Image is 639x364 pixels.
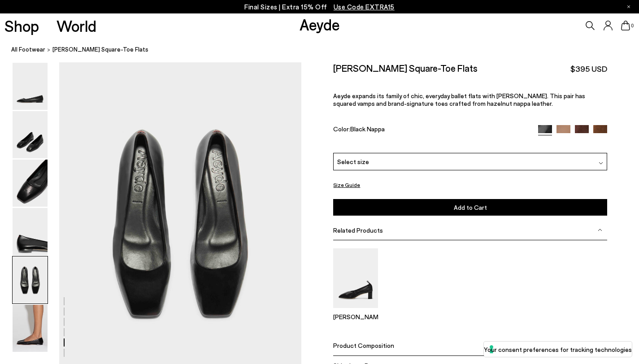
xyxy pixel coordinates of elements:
[350,125,385,133] span: Black Nappa
[11,38,639,62] nav: breadcrumb
[13,256,48,303] img: Ida Leather Square-Toe Flats - Image 5
[52,45,148,54] span: [PERSON_NAME] Square-Toe Flats
[13,160,48,207] img: Ida Leather Square-Toe Flats - Image 3
[13,305,48,352] img: Ida Leather Square-Toe Flats - Image 6
[11,45,45,54] a: All Footwear
[337,157,369,166] span: Select size
[599,161,603,165] img: svg%3E
[333,302,378,321] a: Narissa Ruched Pumps [PERSON_NAME]
[333,248,378,308] img: Narissa Ruched Pumps
[484,345,632,354] label: Your consent preferences for tracking technologies
[244,1,395,13] p: Final Sizes | Extra 15% Off
[484,342,632,357] button: Your consent preferences for tracking technologies
[598,228,602,232] img: svg%3E
[57,18,96,34] a: World
[333,92,607,107] p: Aeyde expands its family of chic, everyday ballet flats with [PERSON_NAME]. This pair has squared...
[333,313,378,321] p: [PERSON_NAME]
[333,199,607,216] button: Add to Cart
[13,208,48,255] img: Ida Leather Square-Toe Flats - Image 4
[333,226,383,234] span: Related Products
[621,21,630,30] a: 0
[300,15,340,34] a: Aeyde
[630,23,635,28] span: 0
[333,62,478,74] h2: [PERSON_NAME] Square-Toe Flats
[4,18,39,34] a: Shop
[333,179,360,191] button: Size Guide
[333,125,529,135] div: Color:
[454,204,487,211] span: Add to Cart
[570,63,607,74] span: $395 USD
[333,342,394,349] span: Product Composition
[13,63,48,110] img: Ida Leather Square-Toe Flats - Image 1
[334,3,395,11] span: Navigate to /collections/ss25-final-sizes
[13,111,48,158] img: Ida Leather Square-Toe Flats - Image 2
